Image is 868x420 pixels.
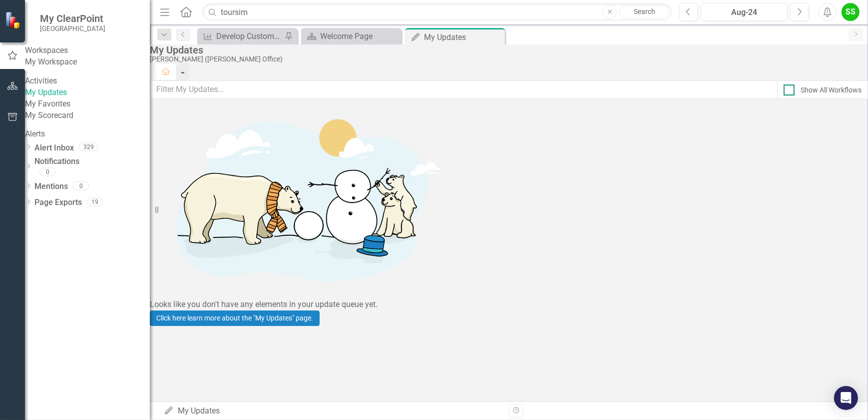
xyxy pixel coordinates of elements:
div: Develop Customer Experience training program for Staff and provide training annually [216,30,282,42]
a: Alert Inbox [34,142,74,154]
span: My ClearPoint [40,12,105,24]
div: 19 [87,197,103,206]
div: Workspaces [25,45,150,56]
div: My Updates [150,44,863,55]
div: Show All Workflows [801,85,862,95]
div: 0 [73,181,89,190]
a: My Scorecard [25,110,150,121]
div: Looks like you don't have any elements in your update queue yet. [150,299,868,310]
div: 329 [79,142,98,151]
div: Welcome Page [320,30,399,42]
a: Notifications [34,156,150,167]
div: Open Intercom Messenger [834,386,858,410]
img: Getting started [150,99,449,299]
a: Click here learn more about the "My Updates" page. [150,310,320,326]
a: My Workspace [25,56,150,68]
a: Search [619,5,669,19]
small: [GEOGRAPHIC_DATA] [40,24,105,32]
a: My Updates [25,87,150,98]
div: My Updates [424,31,502,43]
div: Aug-24 [704,6,784,18]
div: Activities [25,75,150,87]
div: [PERSON_NAME] ([PERSON_NAME] Office) [150,55,863,63]
div: Alerts [25,128,150,140]
a: My Favorites [25,98,150,110]
button: Aug-24 [701,3,788,21]
a: Mentions [34,181,68,192]
button: SS [842,3,860,21]
div: My Updates [164,405,501,417]
div: 0 [39,168,55,176]
input: Search ClearPoint... [202,3,672,21]
img: ClearPoint Strategy [4,11,23,29]
a: Welcome Page [304,30,399,42]
a: Page Exports [34,197,82,208]
a: Develop Customer Experience training program for Staff and provide training annually [200,30,282,42]
input: Filter My Updates... [150,80,778,99]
